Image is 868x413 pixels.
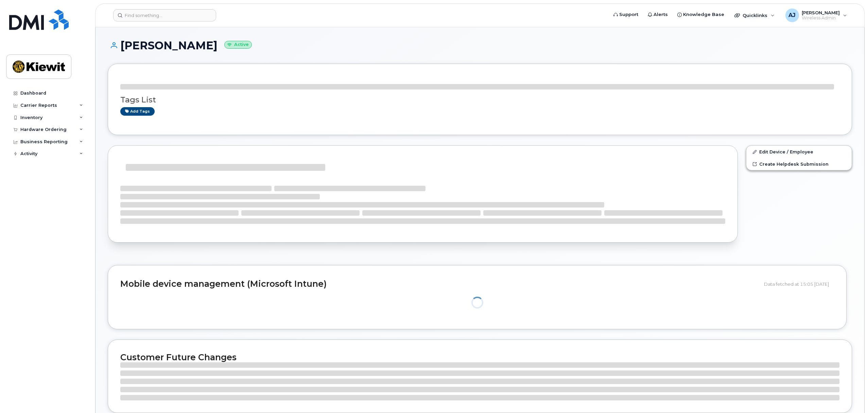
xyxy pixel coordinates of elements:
[764,278,834,291] div: Data fetched at 15:05 [DATE]
[746,158,852,170] a: Create Helpdesk Submission
[120,279,759,289] h2: Mobile device management (Microsoft Intune)
[224,41,252,49] small: Active
[120,107,155,116] a: Add tags
[746,146,852,158] a: Edit Device / Employee
[120,352,839,362] h2: Customer Future Changes
[120,96,839,104] h3: Tags List
[108,39,852,51] h1: [PERSON_NAME]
